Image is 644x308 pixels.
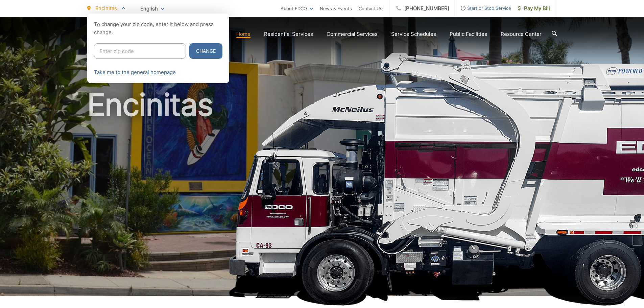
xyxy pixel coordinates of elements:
button: Change [189,43,222,59]
a: Contact Us [359,4,382,13]
span: Pay My Bill [518,4,550,13]
a: News & Events [320,4,352,13]
span: English [135,3,169,15]
p: To change your zip code, enter it below and press change. [94,20,222,37]
span: Encinitas [95,5,117,11]
input: Enter zip code [94,43,186,59]
a: Take me to the general homepage [94,68,176,76]
a: About EDCO [281,4,313,13]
